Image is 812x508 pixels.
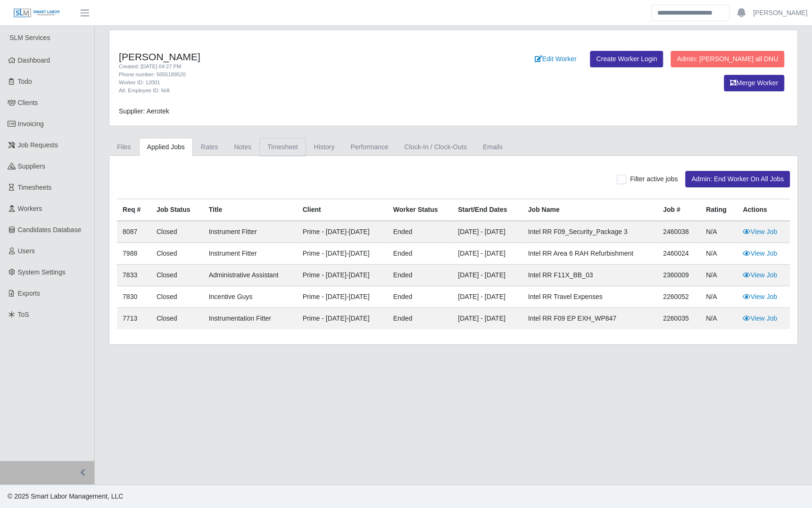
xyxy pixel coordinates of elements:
[342,138,396,156] a: Performance
[590,51,663,67] a: Create Worker Login
[743,250,777,257] a: View Job
[522,221,657,243] td: Intel RR F09_Security_Package 3
[117,265,151,286] td: 7833
[700,243,737,265] td: N/A
[753,8,807,18] a: [PERSON_NAME]
[151,221,203,243] td: Closed
[18,162,45,170] span: Suppliers
[388,199,452,221] th: Worker Status
[139,138,193,156] a: Applied Jobs
[388,308,452,330] td: ended
[388,243,452,265] td: ended
[18,311,29,318] span: ToS
[117,199,151,221] th: Req #
[151,286,203,308] td: Closed
[657,199,700,221] th: Job #
[743,271,777,279] a: View Job
[259,138,306,156] a: Timesheet
[388,221,452,243] td: ended
[119,87,503,95] div: Alt. Employee ID: N/A
[117,308,151,330] td: 7713
[203,286,297,308] td: Incentive Guys
[117,243,151,265] td: 7988
[18,268,66,276] span: System Settings
[119,51,503,63] h4: [PERSON_NAME]
[297,265,388,286] td: Prime - [DATE]-[DATE]
[306,138,343,156] a: History
[657,221,700,243] td: 2460038
[452,308,522,330] td: [DATE] - [DATE]
[151,199,203,221] th: Job Status
[109,138,139,156] a: Files
[18,141,58,149] span: Job Requests
[657,265,700,286] td: 2360009
[700,221,737,243] td: N/A
[657,243,700,265] td: 2460024
[119,71,503,79] div: Phone number: 5055189520
[151,243,203,265] td: Closed
[18,205,42,212] span: Workers
[388,265,452,286] td: ended
[452,265,522,286] td: [DATE] - [DATE]
[475,138,511,156] a: Emails
[685,171,790,187] button: Admin: End Worker On All Jobs
[743,314,777,322] a: View Job
[657,308,700,330] td: 2260035
[528,51,582,67] a: Edit Worker
[452,286,522,308] td: [DATE] - [DATE]
[151,265,203,286] td: Closed
[18,78,32,85] span: Todo
[193,138,226,156] a: Rates
[226,138,259,156] a: Notes
[119,107,169,115] span: Supplier: Aerotek
[396,138,474,156] a: Clock-In / Clock-Outs
[297,221,388,243] td: Prime - [DATE]-[DATE]
[18,56,50,64] span: Dashboard
[203,265,297,286] td: Administrative Assistant
[388,286,452,308] td: ended
[151,308,203,330] td: Closed
[522,286,657,308] td: Intel RR Travel Expenses
[743,228,777,235] a: View Job
[671,51,784,67] button: Admin: [PERSON_NAME] all DNU
[700,199,737,221] th: Rating
[203,308,297,330] td: Instrumentation Fitter
[203,199,297,221] th: Title
[13,8,60,18] img: SLM Logo
[297,243,388,265] td: Prime - [DATE]-[DATE]
[700,286,737,308] td: N/A
[700,308,737,330] td: N/A
[522,199,657,221] th: Job Name
[743,293,777,300] a: View Job
[117,286,151,308] td: 7830
[700,265,737,286] td: N/A
[18,290,40,297] span: Exports
[452,243,522,265] td: [DATE] - [DATE]
[297,286,388,308] td: Prime - [DATE]-[DATE]
[522,243,657,265] td: Intel RR Area 6 RAH Refurbishment
[657,286,700,308] td: 2260052
[297,199,388,221] th: Client
[18,226,82,234] span: Candidates Database
[651,5,729,21] input: Search
[737,199,790,221] th: Actions
[522,308,657,330] td: Intel RR F09 EP EXH_WP847
[724,75,784,91] button: Merge Worker
[18,247,35,255] span: Users
[18,99,38,106] span: Clients
[297,308,388,330] td: Prime - [DATE]-[DATE]
[117,221,151,243] td: 8087
[203,243,297,265] td: Instrument Fitter
[9,34,50,41] span: SLM Services
[18,184,52,191] span: Timesheets
[452,221,522,243] td: [DATE] - [DATE]
[8,492,123,500] span: © 2025 Smart Labor Management, LLC
[203,221,297,243] td: Instrument Fitter
[452,199,522,221] th: Start/End Dates
[18,120,44,128] span: Invoicing
[119,79,503,87] div: Worker ID: 12001
[630,175,678,183] span: Filter active jobs
[119,63,503,71] div: Created: [DATE] 04:27 PM
[522,265,657,286] td: Intel RR F11X_BB_03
